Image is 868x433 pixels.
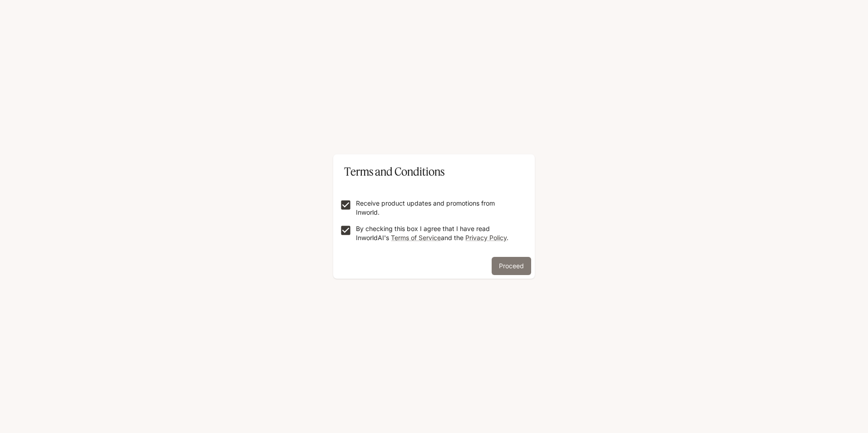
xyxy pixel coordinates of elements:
[465,234,507,241] a: Privacy Policy
[391,234,441,241] a: Terms of Service
[344,163,444,180] p: Terms and Conditions
[356,199,519,217] p: Receive product updates and promotions from Inworld.
[492,257,531,275] button: Proceed
[356,224,519,242] p: By checking this box I agree that I have read InworldAI's and the .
